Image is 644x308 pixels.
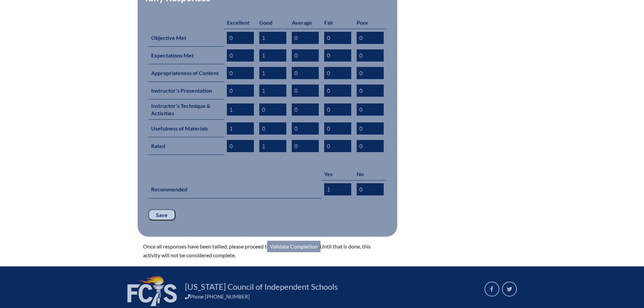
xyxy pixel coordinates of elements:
th: No [354,168,386,181]
th: Expectations Met [148,47,224,64]
th: Usefulness of Materials [148,120,224,137]
th: Appropriateness of Content [148,64,224,82]
th: Instructor's Technique & Activities [148,99,224,120]
th: Fair [321,16,354,29]
a: [US_STATE] Council of Independent Schools [182,281,340,292]
a: Validate Completion [267,241,320,252]
th: Instructor's Presentation [148,82,224,99]
input: Save [148,209,175,221]
th: Objective Met [148,29,224,47]
th: Rated [148,137,224,155]
th: Poor [354,16,386,29]
th: Recommended [148,181,321,198]
th: Excellent [224,16,257,29]
img: FCIS_logo_white [127,276,177,306]
th: Yes [321,168,354,181]
th: Good [257,16,289,29]
div: Phone [PHONE_NUMBER] [185,293,476,300]
p: Once all responses have been tallied, please proceed to . Until that is done, this activity will ... [143,242,381,260]
th: Average [289,16,321,29]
